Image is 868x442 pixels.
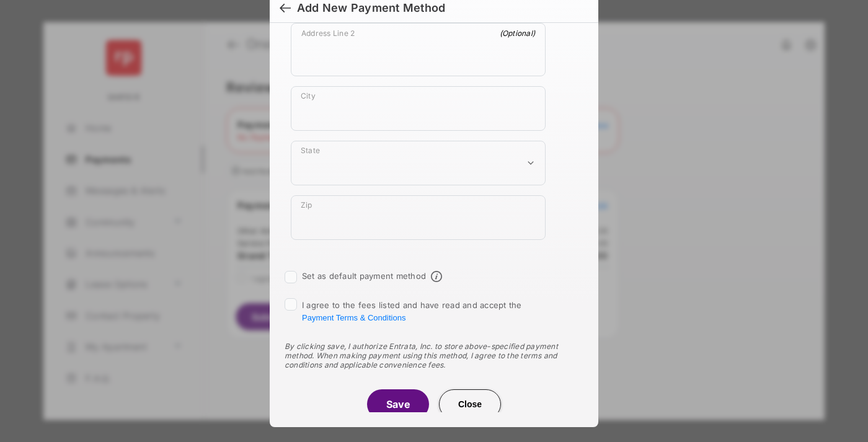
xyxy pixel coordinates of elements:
[431,271,442,282] span: Default payment method info
[285,342,583,369] div: By clicking save, I authorize Entrata, Inc. to store above-specified payment method. When making ...
[291,23,546,76] div: payment_method_screening[postal_addresses][addressLine2]
[439,389,501,419] button: Close
[297,1,445,15] div: Add New Payment Method
[291,141,546,185] div: payment_method_screening[postal_addresses][administrativeArea]
[302,313,405,322] button: I agree to the fees listed and have read and accept the
[291,86,546,131] div: payment_method_screening[postal_addresses][locality]
[302,300,522,322] span: I agree to the fees listed and have read and accept the
[302,271,426,281] label: Set as default payment method
[367,389,429,419] button: Save
[291,195,546,240] div: payment_method_screening[postal_addresses][postalCode]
